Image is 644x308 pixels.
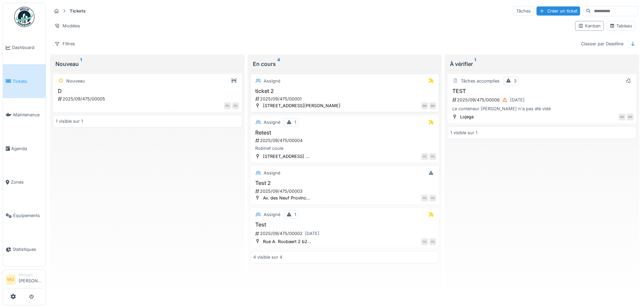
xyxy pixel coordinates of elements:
h3: Retest [253,129,436,136]
img: Badge_color-CXgf-gQk.svg [14,7,34,27]
a: Équipements [3,199,46,232]
a: Zones [3,165,46,199]
div: 2025/09/475/00001 [255,96,436,102]
div: PD [429,153,436,160]
div: Lojega [460,114,474,120]
div: Filtres [51,39,78,49]
div: 1 [294,211,296,218]
div: Assigné [264,78,280,84]
div: BM [421,102,428,109]
div: Tâches [513,6,534,16]
a: Agenda [3,132,46,165]
div: MP [619,114,625,120]
h3: TEST [450,88,634,94]
div: 4 visible sur 4 [253,254,282,260]
div: PD [421,153,428,160]
sup: 1 [80,60,82,68]
div: 1 [294,119,296,125]
h3: Test [253,221,436,228]
a: Maintenance [3,98,46,132]
span: Tickets [13,78,43,85]
span: Maintenance [13,112,43,118]
span: Équipements [13,212,43,219]
a: Dashboard [3,31,46,64]
div: PD [421,195,428,202]
span: Statistiques [13,246,43,253]
div: [STREET_ADDRESS][PERSON_NAME] [263,102,340,109]
div: Tâches accomplies [461,78,500,84]
li: MG [6,275,16,285]
div: Av. des Neuf Provinc... [263,195,310,201]
div: Manager [19,272,43,277]
div: Créer un ticket [536,6,580,16]
div: 3 [514,78,517,84]
h3: ticket 2 [253,88,436,94]
div: Assigné [264,170,280,176]
div: MP [627,114,634,120]
div: Classer par Deadline [578,39,626,49]
div: 2025/09/475/00006 [452,96,634,104]
div: PD [224,102,231,109]
div: Rue A. Roobaert 2 b2... [263,238,311,245]
div: [DATE] [305,230,319,237]
strong: Tickets [67,8,88,14]
h3: Test 2 [253,180,436,186]
div: 1 visible sur 1 [56,118,83,124]
div: 1 visible sur 1 [450,129,477,136]
a: MG Manager[PERSON_NAME] [6,272,43,288]
div: Assigné [264,119,280,125]
div: 2025/09/475/00002 [255,229,436,238]
div: PD [421,238,428,245]
h3: D [56,88,239,94]
div: Tableau [610,23,632,29]
div: À vérifier [450,60,634,68]
li: [PERSON_NAME] [19,272,43,287]
div: Nouveau [55,60,239,68]
div: Kanban [578,23,601,29]
div: En cours [253,60,437,68]
div: 2025/09/475/00003 [255,188,436,194]
div: [DATE] [510,97,525,103]
span: Zones [11,179,43,185]
sup: 1 [474,60,476,68]
div: Modèles [51,21,83,31]
div: PD [429,195,436,202]
div: 2025/09/475/00004 [255,137,436,144]
div: BM [429,102,436,109]
div: Robinet coule [253,145,436,151]
div: Nouveau [66,78,85,84]
div: Le conteneur [PERSON_NAME] n'a pas été vidé [450,105,634,112]
span: Agenda [11,145,43,152]
a: Statistiques [3,233,46,266]
div: 2025/09/475/00005 [57,96,239,102]
div: Assigné [264,211,280,218]
div: PD [429,238,436,245]
span: Dashboard [12,44,43,51]
a: Tickets [3,64,46,98]
div: PD [232,102,239,109]
div: [STREET_ADDRESS] ... [263,153,310,160]
sup: 4 [277,60,280,68]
